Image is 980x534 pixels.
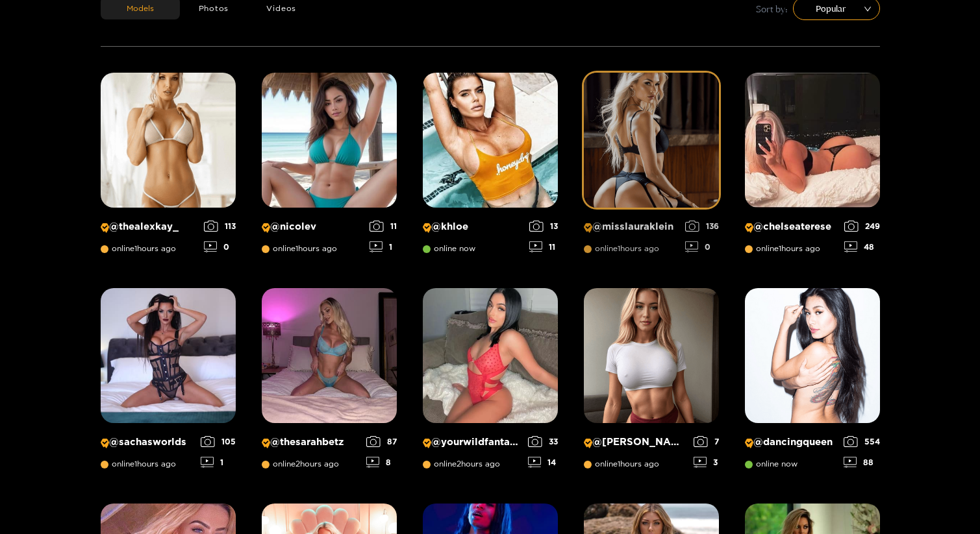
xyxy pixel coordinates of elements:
[262,459,339,468] span: online 2 hours ago
[745,73,880,208] img: Creator Profile Image: chelseaterese
[101,459,176,468] span: online 1 hours ago
[745,436,837,448] p: @ dancingqueen
[101,73,236,208] img: Creator Profile Image: thealexkay_
[101,436,194,448] p: @ sachasworlds
[101,73,236,262] a: Creator Profile Image: thealexkay_@thealexkay_online1hours ago1130
[694,457,719,468] div: 3
[262,244,337,253] span: online 1 hours ago
[262,221,363,233] p: @ nicolev
[423,221,523,233] p: @ khloe
[584,436,687,448] p: @ [PERSON_NAME]
[694,436,719,447] div: 7
[745,73,880,262] a: Creator Profile Image: chelseaterese@chelseatereseonline1hours ago24948
[844,241,880,252] div: 48
[584,244,659,253] span: online 1 hours ago
[844,436,880,447] div: 554
[423,436,521,448] p: @ yourwildfantasyy69
[366,457,397,468] div: 8
[529,221,558,232] div: 13
[262,73,397,262] a: Creator Profile Image: nicolev@nicolevonline1hours ago111
[844,221,880,232] div: 249
[101,221,197,233] p: @ thealexkay_
[101,288,236,423] img: Creator Profile Image: sachasworlds
[423,459,500,468] span: online 2 hours ago
[101,244,176,253] span: online 1 hours ago
[423,73,558,262] a: Creator Profile Image: khloe@khloeonline now1311
[584,288,719,423] img: Creator Profile Image: michelle
[201,436,236,447] div: 105
[584,221,679,233] p: @ misslauraklein
[204,241,236,252] div: 0
[745,244,820,253] span: online 1 hours ago
[101,288,236,478] a: Creator Profile Image: sachasworlds@sachasworldsonline1hours ago1051
[366,436,397,447] div: 87
[423,73,558,208] img: Creator Profile Image: khloe
[262,73,397,208] img: Creator Profile Image: nicolev
[529,241,558,252] div: 11
[756,1,788,16] span: Sort by:
[528,457,558,468] div: 14
[685,221,719,232] div: 136
[370,221,397,232] div: 11
[370,241,397,252] div: 1
[685,241,719,252] div: 0
[262,436,360,448] p: @ thesarahbetz
[745,288,880,478] a: Creator Profile Image: dancingqueen@dancingqueenonline now55488
[201,457,236,468] div: 1
[584,73,719,262] a: Creator Profile Image: misslauraklein@misslaurakleinonline1hours ago1360
[745,288,880,423] img: Creator Profile Image: dancingqueen
[745,459,798,468] span: online now
[262,288,397,423] img: Creator Profile Image: thesarahbetz
[423,288,558,423] img: Creator Profile Image: yourwildfantasyy69
[528,436,558,447] div: 33
[745,221,838,233] p: @ chelseaterese
[423,288,558,478] a: Creator Profile Image: yourwildfantasyy69@yourwildfantasyy69online2hours ago3314
[584,288,719,478] a: Creator Profile Image: michelle@[PERSON_NAME]online1hours ago73
[584,73,719,208] img: Creator Profile Image: misslauraklein
[584,459,659,468] span: online 1 hours ago
[204,221,236,232] div: 113
[262,288,397,478] a: Creator Profile Image: thesarahbetz@thesarahbetzonline2hours ago878
[423,244,475,253] span: online now
[844,457,880,468] div: 88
